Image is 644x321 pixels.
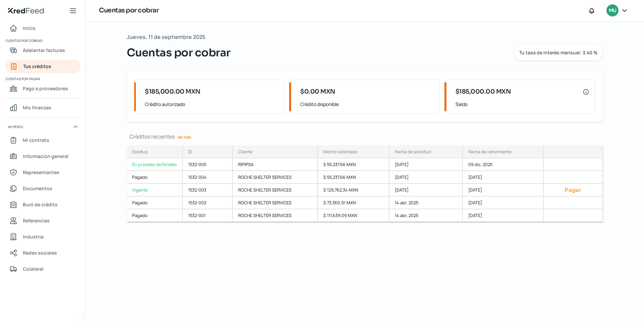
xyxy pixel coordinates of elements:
div: ROCHE SHELTER SERVICES [233,209,318,222]
div: 1532-005 [183,158,233,171]
div: RIPIPSA [233,158,318,171]
span: Cuentas por cobrar [5,38,80,44]
div: Cliente [238,149,252,155]
div: ROCHE SHELTER SERVICES [233,184,318,197]
span: Inicio [23,24,36,32]
span: Tu tasa de interés mensual: 3.40 % [519,50,598,55]
a: Adelantar facturas [5,44,81,57]
div: 1532-003 [183,184,233,197]
a: Redes sociales [5,246,81,260]
span: Cuentas por pagar [5,76,80,82]
a: Documentos [5,182,81,195]
button: Pagar [549,186,597,193]
span: Cuentas por cobrar [127,45,230,61]
div: $ 73,360.91 MXN [318,197,389,209]
span: Documentos [23,184,52,193]
div: $ 111,639.09 MXN [318,209,389,222]
span: Referencias [23,216,50,225]
a: Colateral [5,262,81,276]
div: $ 55,237.66 MXN [318,171,389,184]
a: Inicio [5,21,81,35]
div: ID [188,149,192,155]
a: Mis finanzas [5,101,81,114]
div: Monto solicitado [323,149,358,155]
div: [DATE] [389,171,463,184]
span: Industria [23,232,44,241]
div: 14 abr, 2025 [389,197,463,209]
span: Pago a proveedores [23,84,68,93]
div: [DATE] [463,197,544,209]
span: $185,000.00 MXN [145,87,201,96]
div: ROCHE SHELTER SERVICES [233,171,318,184]
span: Tus créditos [23,62,51,70]
span: Crédito disponible [300,100,434,108]
a: Buró de crédito [5,198,81,211]
div: Fecha de vencimiento [468,149,512,155]
a: Ver más [175,132,194,142]
a: Información general [5,150,81,163]
div: 1532-002 [183,197,233,209]
div: 1532-001 [183,209,233,222]
span: Jueves, 11 de septiembre 2025 [127,32,205,42]
div: $ 55,237.66 MXN [318,158,389,171]
span: $185,000.00 MXN [455,87,511,96]
span: Mi perfil [8,124,23,130]
div: $ 129,762.34 MXN [318,184,389,197]
div: [DATE] [389,184,463,197]
span: Representantes [23,168,59,176]
a: Pago a proveedores [5,82,81,95]
a: Vigente [127,184,183,197]
div: 1532-004 [183,171,233,184]
a: Pagado [127,209,183,222]
div: Créditos recientes [127,133,603,140]
div: [DATE] [463,184,544,197]
div: [DATE] [463,209,544,222]
div: ROCHE SHELTER SERVICES [233,197,318,209]
div: Fecha de solicitud [395,149,431,155]
a: Industria [5,230,81,244]
div: [DATE] [389,158,463,171]
span: Adelantar facturas [23,46,65,54]
h1: Cuentas por cobrar [99,6,159,15]
span: Colateral [23,265,44,273]
div: 09 dic, 2025 [463,158,544,171]
a: Pagado [127,171,183,184]
a: Pagado [127,197,183,209]
span: Redes sociales [23,249,57,257]
a: Representantes [5,166,81,179]
div: 14 abr, 2025 [389,209,463,222]
a: Tus créditos [5,60,81,73]
a: Mi contrato [5,133,81,147]
span: Información general [23,152,68,160]
span: Mi contrato [23,136,49,144]
span: MU [609,7,616,15]
div: Estatus [132,149,148,155]
a: En proceso de fondeo [127,158,183,171]
span: Buró de crédito [23,200,58,209]
span: Saldo [455,100,589,108]
a: Referencias [5,214,81,227]
span: $0.00 MXN [300,87,335,96]
span: Mis finanzas [23,103,51,112]
span: Crédito autorizado [145,100,279,108]
div: [DATE] [463,171,544,184]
